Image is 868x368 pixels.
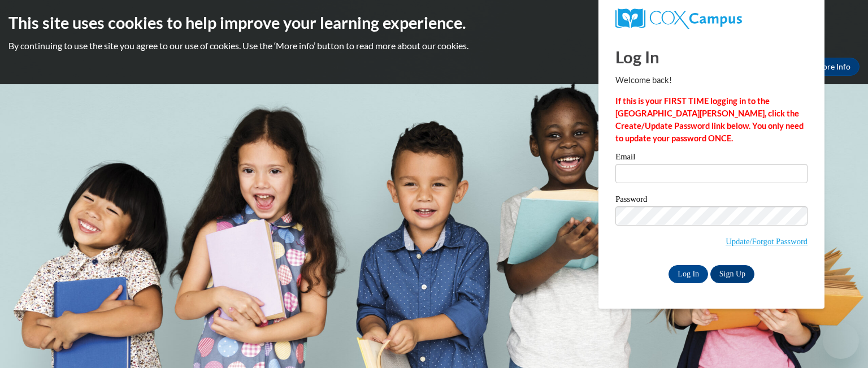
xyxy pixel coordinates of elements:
input: Log In [669,265,708,283]
p: Welcome back! [615,74,808,86]
h1: Log In [615,45,808,68]
h2: This site uses cookies to help improve your learning experience. [8,11,860,34]
label: Email [615,153,808,164]
a: Update/Forgot Password [726,237,808,246]
strong: If this is your FIRST TIME logging in to the [GEOGRAPHIC_DATA][PERSON_NAME], click the Create/Upd... [615,96,804,143]
label: Password [615,195,808,206]
iframe: Button to launch messaging window [823,323,859,359]
img: COX Campus [615,8,742,29]
p: By continuing to use the site you agree to our use of cookies. Use the ‘More info’ button to read... [8,40,860,52]
a: More Info [806,58,860,76]
a: Sign Up [710,265,754,283]
a: COX Campus [615,8,808,29]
